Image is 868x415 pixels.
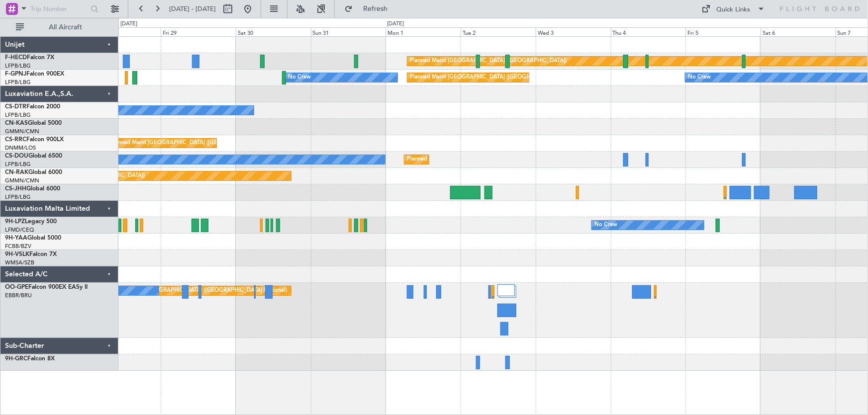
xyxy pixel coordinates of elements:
[5,259,34,266] a: WMSA/SZB
[410,54,567,69] div: Planned Maint [GEOGRAPHIC_DATA] ([GEOGRAPHIC_DATA])
[5,104,60,110] a: CS-DTRFalcon 2000
[5,153,28,159] span: CS-DOU
[410,70,567,85] div: Planned Maint [GEOGRAPHIC_DATA] ([GEOGRAPHIC_DATA])
[340,1,399,17] button: Refresh
[688,70,711,85] div: No Crew
[685,27,761,36] div: Fri 5
[5,55,27,61] span: F-HECD
[355,5,396,12] span: Refresh
[387,20,404,28] div: [DATE]
[5,243,31,250] a: FCBB/BZV
[697,1,771,17] button: Quick Links
[5,111,31,119] a: LFPB/LBG
[236,27,311,36] div: Sat 30
[5,104,26,110] span: CS-DTR
[5,79,31,86] a: LFPB/LBG
[5,71,26,77] span: F-GPNJ
[107,283,287,298] div: Planned Maint [GEOGRAPHIC_DATA] ([GEOGRAPHIC_DATA] National)
[461,27,536,36] div: Tue 2
[761,27,836,36] div: Sat 6
[5,128,39,135] a: GMMN/CMN
[161,27,236,36] div: Fri 29
[5,284,28,290] span: OO-GPE
[5,62,31,70] a: LFPB/LBG
[26,24,105,31] span: All Aircraft
[717,5,751,15] div: Quick Links
[30,1,88,16] input: Trip Number
[5,71,64,77] a: F-GPNJFalcon 900EX
[11,19,108,35] button: All Aircraft
[5,235,61,241] a: 9H-YAAGlobal 5000
[120,20,137,28] div: [DATE]
[5,226,34,234] a: LFMD/CEQ
[5,120,28,126] span: CN-KAS
[86,27,161,36] div: Thu 28
[5,251,29,257] span: 9H-VSLK
[5,219,25,225] span: 9H-LPZ
[288,70,311,85] div: No Crew
[536,27,611,36] div: Wed 3
[5,137,64,143] a: CS-RRCFalcon 900LX
[611,27,686,36] div: Thu 4
[5,186,26,192] span: CS-JHH
[5,356,55,362] a: 9H-GRCFalcon 8X
[5,144,36,152] a: DNMM/LOS
[594,218,617,233] div: No Crew
[169,4,216,13] span: [DATE] - [DATE]
[5,193,31,201] a: LFPB/LBG
[5,186,60,192] a: CS-JHHGlobal 6000
[5,153,62,159] a: CS-DOUGlobal 6500
[5,161,31,168] a: LFPB/LBG
[5,235,27,241] span: 9H-YAA
[407,152,564,167] div: Planned Maint [GEOGRAPHIC_DATA] ([GEOGRAPHIC_DATA])
[5,284,88,290] a: OO-GPEFalcon 900EX EASy II
[5,169,28,175] span: CN-RAK
[5,137,26,143] span: CS-RRC
[5,251,57,257] a: 9H-VSLKFalcon 7X
[5,120,62,126] a: CN-KASGlobal 5000
[110,136,267,151] div: Planned Maint [GEOGRAPHIC_DATA] ([GEOGRAPHIC_DATA])
[311,27,386,36] div: Sun 31
[5,169,62,175] a: CN-RAKGlobal 6000
[5,219,57,225] a: 9H-LPZLegacy 500
[386,27,461,36] div: Mon 1
[5,292,32,299] a: EBBR/BRU
[5,177,39,184] a: GMMN/CMN
[5,55,54,61] a: F-HECDFalcon 7X
[5,356,27,362] span: 9H-GRC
